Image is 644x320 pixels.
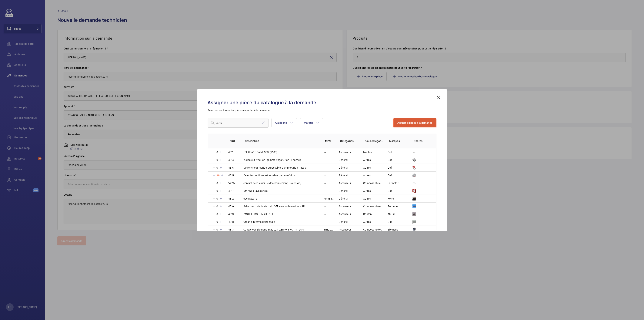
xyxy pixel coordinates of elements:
p: -- [324,204,326,208]
button: Marque [300,118,323,127]
p: Catégories [340,139,359,143]
p: Def [388,173,392,177]
p: -- [324,150,326,154]
p: Sous catégories [365,139,383,143]
p: -- [324,212,326,216]
p: Général [339,166,348,170]
p: Autres [363,220,371,224]
p: ECLAIRAGE GAINE 36W (IP 65) [243,150,277,154]
img: k6AAgx7pCe5u3bxIe10Swepq_h9yaHMpiIno8ZccvbJbyETT.jpeg [412,197,416,200]
p: 4316 [228,166,234,170]
span: Marque [304,121,313,124]
p: Marques [389,139,408,143]
p: Bouton [363,212,372,216]
p: Général [339,189,348,193]
p: 38 [215,173,221,177]
p: 14315 [228,181,235,185]
p: Paire de contacts de frein GTF +mecanisme+frein SP [243,204,305,208]
img: slhsWxrdOzWd9dLYVr8yBPfdy1ecQ_LWneH3y2nHZFd-hJmo.jpeg [412,181,416,185]
p: 4310 [228,204,234,208]
p: Declencheur manuel adressable, gamme Orion (face a [243,166,306,170]
p: -- [324,173,326,177]
p: 0 [215,228,219,231]
p: 3RT2024-2BB40 [324,228,334,231]
p: Def [388,158,392,162]
img: LP2cNHlVKA1KWrPYWYFTfe1Xsx6D2u9UOFN8k6LZ4f6rlfyj.png [412,166,416,170]
p: Sodimas [388,204,398,208]
p: 0 [215,220,219,224]
p: 0 [215,204,219,208]
p: Fermator [388,181,399,185]
p: -- [324,220,326,224]
p: Def [388,189,392,193]
p: 4313 [228,228,234,231]
p: 4311 [228,150,233,154]
p: Ascenseur [339,212,351,216]
p: Autres [363,189,371,193]
p: -- [324,166,326,170]
p: Autres [363,166,371,170]
p: 4319 [228,212,234,216]
p: Composant électrique [363,228,383,231]
img: BHMATj4ED5KaAcBxWLR1phhkK_WZ9mlkGPFDFzYphcM6ZKql.png [412,173,416,177]
p: Composant électrique [363,181,383,185]
p: PASTILLE BOUT M (FLECHE) [243,212,274,216]
p: Photos [414,139,429,143]
p: 0 [215,189,219,193]
p: Machine [363,150,373,154]
p: 0 [215,212,219,216]
p: Description [245,139,319,143]
p: Autres [363,158,371,162]
p: 4317 [228,189,234,193]
p: Def [388,166,392,170]
img: U8SNry28JPojh0lWi9sD5krP314oQvyK4AhnDnnHEl7Uul3H.png [412,220,416,224]
img: InY1QhvHRvEV0SmKWZMEDw8-_k6rB3zo9AJEPnsyC8Sz83Lp.jpeg [412,150,416,154]
p: Ascenseur [339,181,351,185]
p: Général [339,158,348,162]
p: Contacteur Siemens 3RT2024-2BB40 3 NO (T) 1 pc(s) [243,228,305,231]
p: Ascenseur [339,150,351,154]
p: Composant électrique [363,204,383,208]
p: Général [339,197,348,200]
button: Catégorie [272,118,297,127]
span: Catégorie [275,121,287,124]
p: AUTRE [388,212,395,216]
p: MPN [325,139,334,143]
p: 0 [215,158,219,162]
p: oscillateurs [243,197,257,200]
p: -- [324,158,326,162]
p: 0 [215,150,219,154]
p: 0 [215,181,219,185]
img: eGLnjZ2rd1q5TWojEJ7mKhKhI3dZAW-8PXkLBwoyeUn-InyO.jpeg [412,228,416,231]
p: Organe intermediaire radio [243,220,275,224]
p: 4312 [228,197,234,200]
img: LI6w1G5zAIxEMkGzYSHsbBr2Y5pcRNz_en4dJk2irYwlWVCm.jpeg [412,212,416,216]
p: 0 [215,197,219,200]
img: 1edqNxp_NU1dqM0R3DZq4LLQ6zyLSUcN-OU88zXe7t37v0gm.jpeg [412,204,416,208]
p: KM86420G03 [324,197,334,200]
p: DM radio (avec socle) [243,189,269,193]
p: -- [324,181,326,185]
input: Find a part [208,118,269,128]
p: Def [388,220,392,224]
p: Octe [388,150,393,154]
img: c0busdnSz3XX6Wb6QMLAPsAZqAVp8iuuOUDUP2RGlr4888bW.png [412,158,416,162]
p: 4314 [228,158,234,162]
p: 4318 [228,220,234,224]
img: UDOqNNJ5HgoQmD6Sxz3ccrDnGpMK5uVM6qt8uIFZt_D3Bcr4.png [412,189,416,193]
p: SKU [230,139,239,143]
p: contact avec levier de deverouilement, droite (40/ [243,181,301,185]
p: Siemens [388,228,398,231]
button: Ajouter 1 pièces à la demande [393,118,436,127]
p: 4315 [228,173,234,177]
p: Kone [388,197,394,200]
p: -- [324,189,326,193]
p: Sélectionner toutes les pièces à ajouter à la demande [208,108,436,112]
p: Autres [363,173,371,177]
p: Ascenseur [339,204,351,208]
h2: Assigner une pièce du catalogue à la demande [208,99,436,106]
p: Autres [363,197,371,200]
p: Général [339,220,348,224]
p: Detecteur optique adressable, gamme Orion [243,173,295,177]
p: Général [339,173,348,177]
